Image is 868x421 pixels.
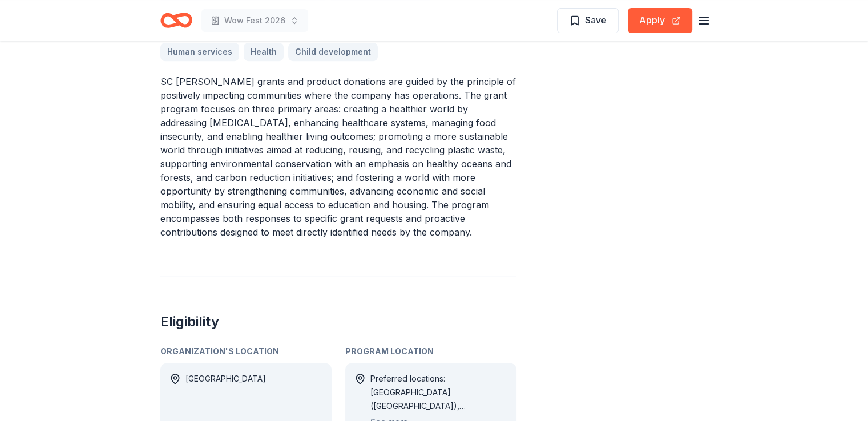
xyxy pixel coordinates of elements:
[628,8,692,33] button: Apply
[160,345,332,358] div: Organization's Location
[370,372,507,413] div: Preferred locations: [GEOGRAPHIC_DATA] ([GEOGRAPHIC_DATA]), [GEOGRAPHIC_DATA] ([GEOGRAPHIC_DATA])...
[345,345,516,358] div: Program Location
[224,14,285,27] span: Wow Fest 2026
[160,75,516,239] p: SC [PERSON_NAME] grants and product donations are guided by the principle of positively impacting...
[557,8,619,33] button: Save
[585,13,607,27] span: Save
[160,313,516,331] h2: Eligibility
[160,7,192,34] a: Home
[201,9,308,32] button: Wow Fest 2026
